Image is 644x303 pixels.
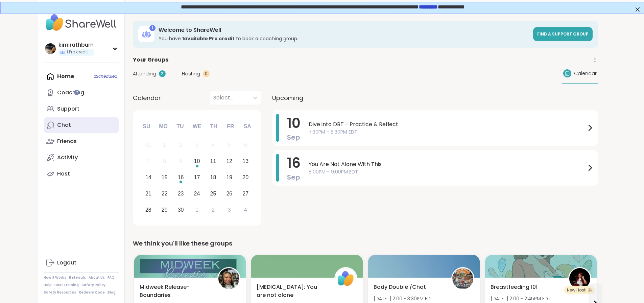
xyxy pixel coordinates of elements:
div: Th [206,119,221,134]
div: Not available Thursday, September 4th, 2025 [206,138,220,153]
span: 16 [287,154,301,172]
div: 3 [228,205,231,214]
div: 9 [179,157,182,166]
a: About Us [89,275,105,280]
div: Not available Monday, September 8th, 2025 [157,154,172,169]
span: 7:30PM - 8:30PM EDT [309,129,586,136]
div: Choose Thursday, October 2nd, 2025 [206,203,220,217]
a: Blog [108,290,116,295]
span: Breastfeeding 101 [491,283,538,291]
img: ShareWell [335,268,356,289]
div: Host [57,170,70,178]
span: Attending [133,70,156,77]
a: Safety Resources [44,290,76,295]
div: 10 [194,157,200,166]
div: Not available Monday, September 1st, 2025 [157,138,172,153]
div: 2 [179,140,182,149]
div: Tu [173,119,188,134]
a: Logout [44,255,119,271]
img: ShareWell Nav Logo [44,11,119,34]
div: Mo [156,119,171,134]
div: 16 [178,173,184,182]
div: 29 [162,205,168,214]
div: 20 [242,173,248,182]
div: New Host! 🎉 [564,286,595,294]
div: Choose Friday, October 3rd, 2025 [222,203,237,217]
div: 21 [145,189,151,198]
span: Sep [287,172,300,182]
div: Choose Wednesday, September 24th, 2025 [190,186,204,201]
a: Friends [44,133,119,149]
span: 10 [287,114,301,133]
a: Activity [44,149,119,166]
div: kimirathburn [58,41,94,49]
div: Choose Saturday, October 4th, 2025 [238,203,253,217]
span: You Are Not Alone With This [309,160,586,168]
div: 25 [210,189,216,198]
div: Choose Tuesday, September 30th, 2025 [173,203,188,217]
img: kimirathburn [45,43,56,54]
div: 13 [242,157,248,166]
div: 5 [228,140,231,149]
div: Choose Friday, September 26th, 2025 [222,186,237,201]
div: month 2025-09 [140,137,254,218]
div: 31 [145,140,151,149]
div: 28 [145,205,151,214]
div: Coaching [57,89,84,96]
div: Not available Saturday, September 6th, 2025 [238,138,253,153]
a: Host Training [54,283,79,287]
div: Fr [223,119,238,134]
div: Choose Tuesday, September 16th, 2025 [173,170,188,185]
div: 23 [178,189,184,198]
div: 4 [212,140,215,149]
span: 1 Pro credit [67,49,88,55]
div: Choose Sunday, September 14th, 2025 [141,170,156,185]
span: Calendar [133,93,161,102]
div: 14 [145,173,151,182]
div: Activity [57,154,78,161]
div: 1 [149,25,156,31]
div: 1 [195,205,198,214]
div: 19 [226,173,232,182]
div: Choose Saturday, September 27th, 2025 [238,186,253,201]
a: Help [44,283,52,287]
span: [MEDICAL_DATA]: You are not alone [257,283,327,299]
a: Host [44,166,119,182]
div: Choose Sunday, September 28th, 2025 [141,203,156,217]
div: Choose Saturday, September 20th, 2025 [238,170,253,185]
span: [DATE] | 2:00 - 3:30PM EDT [374,295,433,302]
h3: Welcome to ShareWell [159,26,529,34]
div: Choose Sunday, September 21st, 2025 [141,186,156,201]
div: Choose Thursday, September 11th, 2025 [206,154,220,169]
div: 12 [226,157,232,166]
div: Not available Tuesday, September 9th, 2025 [173,154,188,169]
div: Choose Tuesday, September 23rd, 2025 [173,186,188,201]
span: [DATE] | 2:00 - 2:45PM EDT [491,295,552,302]
div: Su [139,119,154,134]
span: 8:00PM - 9:00PM EDT [309,168,586,176]
div: 4 [244,205,247,214]
div: We [189,119,204,134]
div: 2 [212,205,215,214]
img: shameahsaxon [569,268,590,289]
a: Find a support group [533,27,593,41]
img: Steven6560 [452,268,473,289]
a: Safety Policy [81,283,105,287]
div: 15 [162,173,168,182]
span: Body Double /Chat [374,283,426,291]
iframe: Spotlight [74,90,79,95]
div: 8 [163,157,166,166]
a: Referrals [69,275,86,280]
h3: You have to book a coaching group. [159,35,529,42]
div: Friends [57,138,77,145]
img: Shawnti [218,268,239,289]
div: Choose Friday, September 12th, 2025 [222,154,237,169]
div: Chat [57,121,71,129]
span: Calendar [574,70,597,77]
a: Support [44,101,119,117]
div: Choose Wednesday, September 17th, 2025 [190,170,204,185]
div: 24 [194,189,200,198]
span: Find a support group [537,31,589,37]
div: 1 [163,140,166,149]
a: Coaching [44,85,119,101]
